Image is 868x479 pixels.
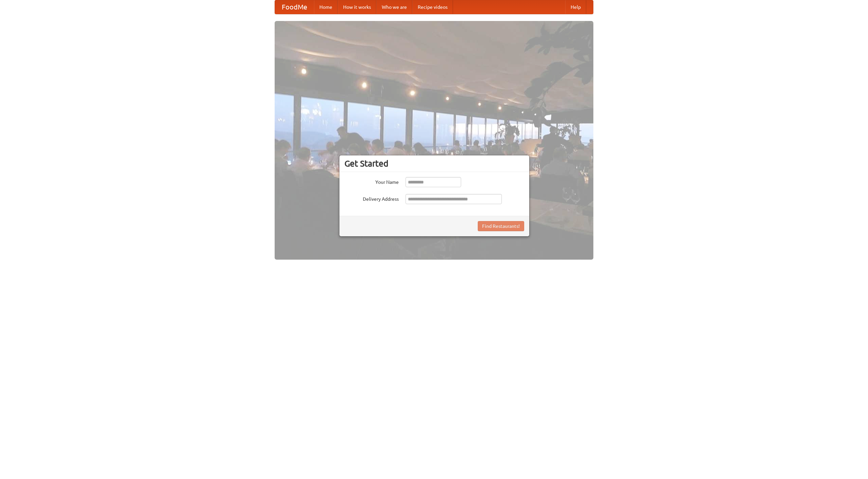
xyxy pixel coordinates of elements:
a: How it works [338,0,376,14]
a: Home [314,0,338,14]
h3: Get Started [344,158,524,169]
label: Your Name [344,177,399,186]
a: Who we are [376,0,412,14]
a: FoodMe [275,0,314,14]
a: Help [565,0,586,14]
button: Find Restaurants! [478,221,524,231]
label: Delivery Address [344,194,399,202]
a: Recipe videos [412,0,453,14]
